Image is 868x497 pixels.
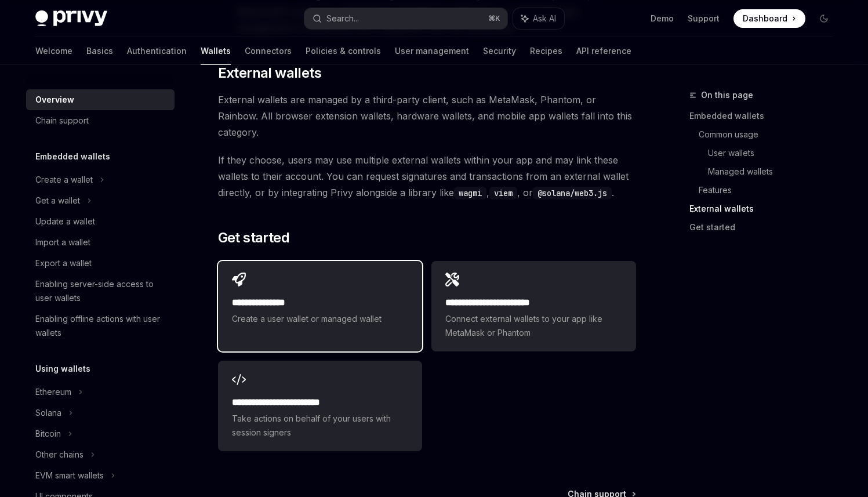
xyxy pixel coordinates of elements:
a: Chain support [26,110,175,131]
div: EVM smart wallets [35,469,104,483]
a: Enabling offline actions with user wallets [26,309,175,343]
div: Enabling offline actions with user wallets [35,312,168,340]
div: Ethereum [35,385,71,399]
a: API reference [576,37,631,65]
a: Features [699,181,842,199]
div: Other chains [35,448,83,462]
button: Search...⌘K [304,8,507,29]
div: Chain support [35,114,89,128]
a: Basics [86,37,113,65]
a: User management [395,37,469,65]
a: Embedded wallets [689,107,842,125]
div: Overview [35,93,74,107]
div: Solana [35,406,61,420]
h5: Embedded wallets [35,150,110,164]
a: Import a wallet [26,232,175,253]
a: Security [483,37,516,65]
a: Managed wallets [708,162,842,181]
div: Create a wallet [35,173,93,187]
a: Get started [689,218,842,237]
button: Toggle dark mode [815,9,833,28]
a: Update a wallet [26,211,175,232]
a: Policies & controls [306,37,381,65]
span: Get started [218,228,289,247]
a: Support [688,13,720,24]
code: wagmi [454,187,486,199]
span: Take actions on behalf of your users with session signers [232,412,408,440]
a: Connectors [245,37,292,65]
span: Connect external wallets to your app like MetaMask or Phantom [445,312,622,340]
a: Wallets [201,37,231,65]
div: Bitcoin [35,427,61,441]
div: Enabling server-side access to user wallets [35,277,168,305]
span: If they choose, users may use multiple external wallets within your app and may link these wallet... [218,152,636,201]
a: Demo [651,13,674,24]
a: Authentication [127,37,187,65]
div: Search... [326,12,359,26]
a: Common usage [699,125,842,144]
a: Enabling server-side access to user wallets [26,274,175,309]
h5: Using wallets [35,362,90,376]
a: Overview [26,89,175,110]
span: On this page [701,88,753,102]
span: External wallets [218,64,321,82]
a: Welcome [35,37,72,65]
span: External wallets are managed by a third-party client, such as MetaMask, Phantom, or Rainbow. All ... [218,92,636,140]
div: Import a wallet [35,235,90,249]
div: Update a wallet [35,215,95,228]
span: Create a user wallet or managed wallet [232,312,408,326]
button: Ask AI [513,8,564,29]
a: User wallets [708,144,842,162]
span: ⌘ K [488,14,500,23]
div: Get a wallet [35,194,80,208]
span: Ask AI [533,13,556,24]
span: Dashboard [743,13,787,24]
code: @solana/web3.js [533,187,612,199]
a: Export a wallet [26,253,175,274]
img: dark logo [35,10,107,27]
a: External wallets [689,199,842,218]
a: Recipes [530,37,562,65]
code: viem [489,187,517,199]
a: Dashboard [733,9,805,28]
div: Export a wallet [35,256,92,270]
